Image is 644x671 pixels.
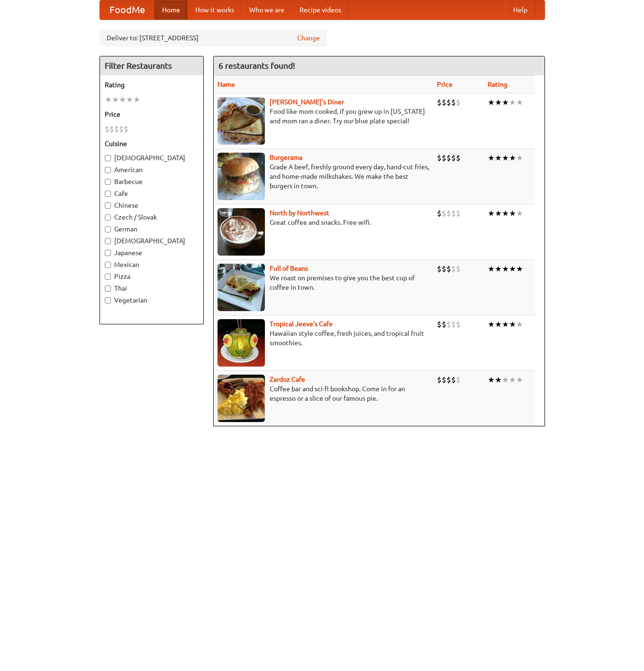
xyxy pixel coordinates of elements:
[218,264,265,311] img: beans.jpg
[105,238,111,244] input: [DEMOGRAPHIC_DATA]
[516,319,523,330] li: ★
[105,202,111,209] input: Chinese
[509,264,516,274] li: ★
[446,319,451,330] li: $
[126,94,133,105] li: ★
[133,94,140,105] li: ★
[495,208,502,219] li: ★
[105,80,199,90] h5: Rating
[270,154,302,161] a: Burgerama
[437,153,442,163] li: $
[297,33,320,43] a: Change
[105,201,199,210] label: Chinese
[456,319,461,330] li: $
[456,264,461,274] li: $
[495,319,502,330] li: ★
[437,375,442,385] li: $
[109,124,114,134] li: $
[456,97,461,108] li: $
[488,319,495,330] li: ★
[114,124,119,134] li: $
[456,153,461,163] li: $
[488,208,495,219] li: ★
[105,285,111,292] input: Thai
[451,97,456,108] li: $
[270,98,344,106] a: [PERSON_NAME]'s Diner
[218,162,429,191] p: Grade A beef, freshly ground every day, hand-cut fries, and home-made milkshakes. We make the bes...
[218,319,265,367] img: jeeves.jpg
[100,29,327,46] div: Deliver to: [STREET_ADDRESS]
[105,189,199,198] label: Cafe
[442,97,446,108] li: $
[437,97,442,108] li: $
[218,61,295,70] ng-pluralize: 6 restaurants found!
[509,319,516,330] li: ★
[105,272,199,281] label: Pizza
[242,0,292,19] a: Who we are
[218,375,265,422] img: zardoz.jpg
[516,153,523,163] li: ★
[105,179,111,185] input: Barbecue
[446,97,451,108] li: $
[112,94,119,105] li: ★
[442,375,446,385] li: $
[495,375,502,385] li: ★
[451,264,456,274] li: $
[502,153,509,163] li: ★
[105,110,199,119] h5: Price
[502,375,509,385] li: ★
[270,320,333,328] a: Tropical Jeeve's Cafe
[451,319,456,330] li: $
[516,208,523,219] li: ★
[218,208,265,256] img: north.jpg
[495,153,502,163] li: ★
[495,264,502,274] li: ★
[488,97,495,108] li: ★
[105,226,111,232] input: German
[442,319,446,330] li: $
[124,124,128,134] li: $
[105,212,199,222] label: Czech / Slovak
[105,214,111,221] input: Czech / Slovak
[105,260,199,269] label: Mexican
[502,208,509,219] li: ★
[456,208,461,219] li: $
[105,94,112,105] li: ★
[218,384,429,403] p: Coffee bar and sci-fi bookshop. Come in for an espresso or a slice of our famous pie.
[218,153,265,200] img: burgerama.jpg
[105,248,199,257] label: Japanese
[270,265,308,272] a: Full of Beans
[502,264,509,274] li: ★
[105,295,199,305] label: Vegetarian
[509,208,516,219] li: ★
[292,0,349,19] a: Recipe videos
[446,153,451,163] li: $
[105,284,199,293] label: Thai
[446,208,451,219] li: $
[105,177,199,186] label: Barbecue
[218,329,429,348] p: Hawaiian style coffee, fresh juices, and tropical fruit smoothies.
[218,97,265,145] img: sallys.jpg
[456,375,461,385] li: $
[516,264,523,274] li: ★
[270,209,329,217] a: North by Northwest
[446,264,451,274] li: $
[451,375,456,385] li: $
[516,375,523,385] li: ★
[446,375,451,385] li: $
[105,262,111,268] input: Mexican
[105,124,109,134] li: $
[218,81,235,88] a: Name
[451,153,456,163] li: $
[502,319,509,330] li: ★
[437,264,442,274] li: $
[442,264,446,274] li: $
[488,153,495,163] li: ★
[105,297,111,303] input: Vegetarian
[437,319,442,330] li: $
[105,274,111,280] input: Pizza
[218,273,429,292] p: We roast on premises to give you the best cup of coffee in town.
[437,208,442,219] li: $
